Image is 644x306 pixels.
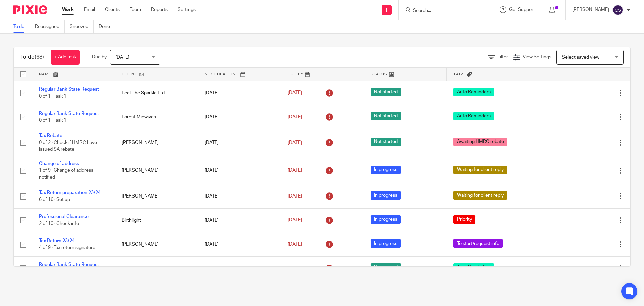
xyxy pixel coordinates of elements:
span: 0 of 1 · Task 1 [39,94,66,99]
a: Reassigned [35,20,65,33]
td: Birthlight [115,208,198,232]
span: Awaiting HMRC rebate [453,138,507,146]
p: Due by [92,54,107,60]
td: [DATE] [198,129,281,157]
span: Auto Reminders [453,88,494,96]
span: 2 of 10 · Check info [39,221,79,226]
span: 0 of 2 · Check if HMRC have issued SA rebate [39,140,97,152]
p: [PERSON_NAME] [572,6,609,13]
span: 6 of 16 · Set up [39,198,70,202]
a: Settings [178,6,196,13]
span: 1 of 9 · Change of address notified [39,168,93,180]
span: Waiting for client reply [453,166,507,174]
span: View Settings [523,55,551,59]
td: Forest Midwives [115,105,198,129]
a: Tax Rebate [39,133,62,138]
a: Done [99,20,115,33]
td: [DATE] [198,81,281,105]
span: [DATE] [288,115,302,119]
a: Clients [105,6,120,13]
span: [DATE] [288,218,302,223]
span: [DATE] [288,91,302,95]
td: [DATE] [198,157,281,184]
span: Select saved view [562,55,599,60]
span: Not started [371,138,401,146]
input: Search [412,8,473,14]
a: Professional Clearance [39,214,89,219]
a: Reports [151,6,168,13]
span: [DATE] [288,194,302,199]
a: To do [13,20,30,33]
td: [DATE] [198,256,281,280]
h1: To do [20,54,44,61]
span: Not started [371,88,401,96]
span: Priority [453,215,475,224]
a: Snoozed [70,20,94,33]
a: Work [62,6,74,13]
span: In progress [371,239,401,248]
span: In progress [371,166,401,174]
a: Email [84,6,95,13]
td: Feel The Sparkle Ltd [115,81,198,105]
td: [PERSON_NAME] [115,232,198,256]
td: Feel The Sparkle Ltd [115,256,198,280]
img: Pixie [13,5,47,14]
a: Team [130,6,141,13]
td: [PERSON_NAME] [115,184,198,208]
a: Change of address [39,161,79,166]
td: [DATE] [198,105,281,129]
td: [PERSON_NAME] [115,157,198,184]
span: Auto Reminders [453,112,494,120]
td: [DATE] [198,208,281,232]
span: Not started [371,263,401,272]
span: (68) [35,54,44,60]
a: Tax Return preparation 23/24 [39,190,101,195]
a: Regular Bank State Request [39,111,99,116]
span: [DATE] [288,140,302,145]
span: To start/request info [453,239,503,248]
a: Regular Bank State Request [39,87,99,92]
td: [DATE] [198,232,281,256]
span: Waiting for client reply [453,191,507,200]
span: 4 of 9 · Tax return signature [39,245,95,250]
span: [DATE] [288,266,302,271]
span: Filter [497,55,508,59]
img: svg%3E [612,5,623,15]
a: Regular Bank State Request [39,262,99,267]
span: Not started [371,112,401,120]
td: [DATE] [198,184,281,208]
span: Auto Reminders [453,263,494,272]
span: 0 of 1 · Task 1 [39,118,66,123]
span: Tags [453,72,465,76]
a: Tax Return 23/24 [39,238,75,243]
span: In progress [371,215,401,224]
span: [DATE] [288,168,302,173]
td: [PERSON_NAME] [115,129,198,157]
span: [DATE] [115,55,129,60]
span: Get Support [509,7,535,12]
span: In progress [371,191,401,200]
a: + Add task [51,50,80,65]
span: [DATE] [288,242,302,247]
